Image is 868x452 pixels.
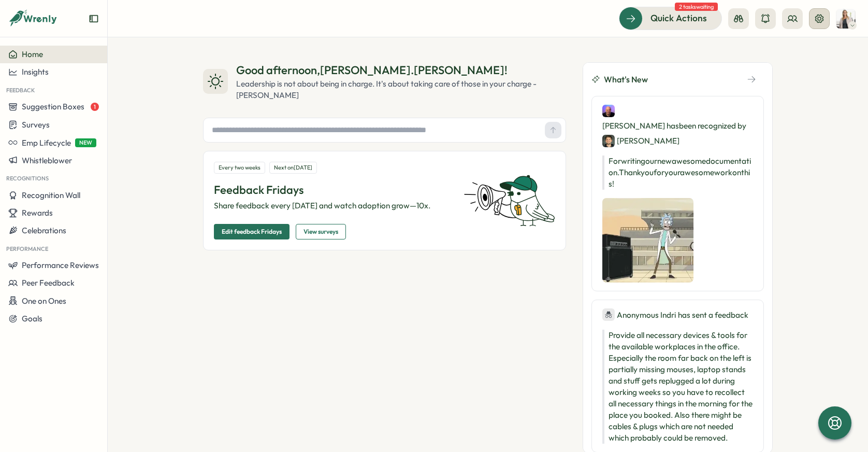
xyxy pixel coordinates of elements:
span: Emp Lifecycle [22,138,71,148]
span: Quick Actions [650,11,707,25]
span: One on Ones [22,296,66,306]
p: For writing our new awesome documentation. Thank you for your awesome work on this! [602,156,753,190]
button: View surveys [296,224,346,239]
p: Feedback Fridays [214,182,451,198]
span: Edit feedback Fridays [222,224,282,239]
span: Whistleblower [22,156,72,165]
div: Anonymous Indri [602,308,676,321]
span: Surveys [22,120,50,130]
div: [PERSON_NAME] [602,134,679,147]
span: Performance Reviews [22,260,99,270]
div: Next on [DATE] [269,162,317,174]
button: Expand sidebar [89,13,99,24]
img: Fabian Krumbholz [602,105,615,117]
img: Florian Bucklers [602,135,615,147]
div: [PERSON_NAME] has been recognized by [602,105,753,147]
div: has sent a feedback [602,308,753,321]
div: Every two weeks [214,162,265,174]
img: Recognition Image [602,198,693,282]
span: Goals [22,314,42,323]
p: Provide all necessary devices & tools for the available workplaces in the office. Especially the ... [609,330,753,444]
span: What's New [604,73,648,86]
p: Share feedback every [DATE] and watch adoption grow—10x. [214,200,451,211]
div: Good afternoon , [PERSON_NAME].[PERSON_NAME] ! [236,62,566,78]
span: Celebrations [22,225,66,235]
span: Rewards [22,208,53,218]
span: 1 [91,103,99,111]
button: Quick Actions [619,7,722,30]
span: Recognition Wall [22,190,80,200]
div: Leadership is not about being in charge. It's about taking care of those in your charge - [PERSON... [236,78,566,101]
button: Edit feedback Fridays [214,224,290,239]
span: Insights [22,67,49,77]
span: Suggestion Boxes [22,102,84,111]
span: Peer Feedback [22,278,75,288]
span: Home [22,49,43,59]
span: View surveys [303,224,338,239]
img: denise.wimmer [836,9,856,29]
span: NEW [75,138,96,147]
span: 2 tasks waiting [675,3,718,11]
